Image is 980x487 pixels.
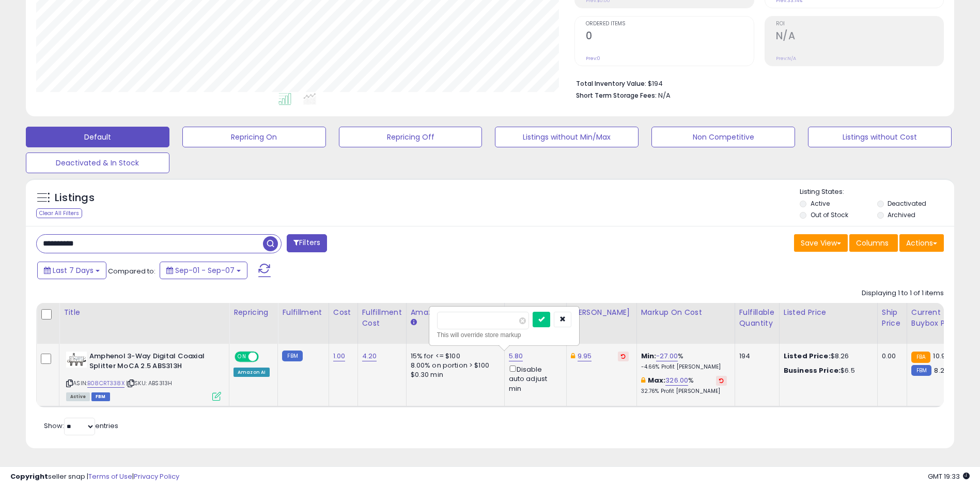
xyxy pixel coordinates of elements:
[934,366,948,375] span: 8.26
[586,30,753,44] h2: 0
[776,55,796,62] small: Prev: N/A
[784,366,841,375] b: Business Price:
[234,368,270,377] div: Amazon AI
[571,307,632,318] div: [PERSON_NAME]
[641,307,730,318] div: Markup on Cost
[44,421,118,431] span: Show: entries
[811,199,830,208] label: Active
[641,363,727,371] p: -4.66% Profit [PERSON_NAME]
[37,262,106,279] button: Last 7 Days
[911,365,931,376] small: FBM
[66,352,221,400] div: ASIN:
[656,351,678,361] a: -27.00
[236,353,248,361] span: ON
[651,127,795,147] button: Non Competitive
[333,307,353,318] div: Cost
[808,127,952,147] button: Listings without Cost
[739,352,771,361] div: 194
[784,307,873,318] div: Listed Price
[36,208,82,218] div: Clear All Filters
[641,376,727,395] div: %
[87,379,125,388] a: B08CRT338X
[784,352,869,361] div: $8.26
[882,352,899,361] div: 0.00
[10,471,48,481] strong: Copyright
[64,307,225,318] div: Title
[862,288,944,298] div: Displaying 1 to 1 of 1 items
[437,330,571,340] div: This will override store markup
[282,351,302,361] small: FBM
[641,352,727,371] div: %
[55,191,95,205] h5: Listings
[495,127,639,147] button: Listings without Min/Max
[362,307,402,329] div: Fulfillment Cost
[66,392,90,401] span: All listings currently available for purchase on Amazon
[776,30,943,44] h2: N/A
[66,352,87,368] img: 41iyZaHXzAL._SL40_.jpg
[411,361,496,370] div: 8.00% on portion > $100
[586,55,600,62] small: Prev: 0
[26,153,169,173] button: Deactivated & In Stock
[641,388,727,395] p: 32.76% Profit [PERSON_NAME]
[665,375,688,386] a: 326.00
[108,266,155,276] span: Compared to:
[576,79,646,88] b: Total Inventory Value:
[411,307,500,318] div: Amazon Fees
[911,307,965,329] div: Current Buybox Price
[160,262,247,279] button: Sep-01 - Sep-07
[776,21,943,27] span: ROI
[53,265,94,276] span: Last 7 Days
[899,234,944,252] button: Actions
[339,127,483,147] button: Repricing Off
[411,370,496,379] div: $0.30 min
[636,303,735,344] th: The percentage added to the cost of goods (COGS) that forms the calculator for Min & Max prices.
[126,379,172,387] span: | SKU: ABS313H
[911,352,930,363] small: FBA
[784,351,831,361] b: Listed Price:
[175,265,235,276] span: Sep-01 - Sep-07
[800,187,954,197] p: Listing States:
[257,353,274,361] span: OFF
[811,210,848,219] label: Out of Stock
[10,472,179,482] div: seller snap | |
[282,307,324,318] div: Fulfillment
[89,352,215,373] b: Amphenol 3-Way Digital Coaxial Splitter MoCA 2.5 ABS313H
[928,471,970,481] span: 2025-09-15 19:33 GMT
[586,21,753,27] span: Ordered Items
[134,471,179,481] a: Privacy Policy
[648,375,666,385] b: Max:
[287,234,327,252] button: Filters
[333,351,346,361] a: 1.00
[794,234,848,252] button: Save View
[784,366,869,375] div: $6.5
[234,307,273,318] div: Repricing
[641,351,657,361] b: Min:
[91,392,110,401] span: FBM
[26,127,169,147] button: Default
[658,90,671,100] span: N/A
[849,234,898,252] button: Columns
[182,127,326,147] button: Repricing On
[411,352,496,361] div: 15% for <= $100
[882,307,903,329] div: Ship Price
[739,307,775,329] div: Fulfillable Quantity
[856,238,889,248] span: Columns
[578,351,592,361] a: 9.95
[88,471,132,481] a: Terms of Use
[362,351,377,361] a: 4.20
[576,91,657,100] b: Short Term Storage Fees:
[509,363,558,393] div: Disable auto adjust min
[509,351,523,361] a: 5.80
[888,199,926,208] label: Deactivated
[411,318,417,327] small: Amazon Fees.
[933,351,950,361] span: 10.99
[888,210,915,219] label: Archived
[576,77,936,89] li: $194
